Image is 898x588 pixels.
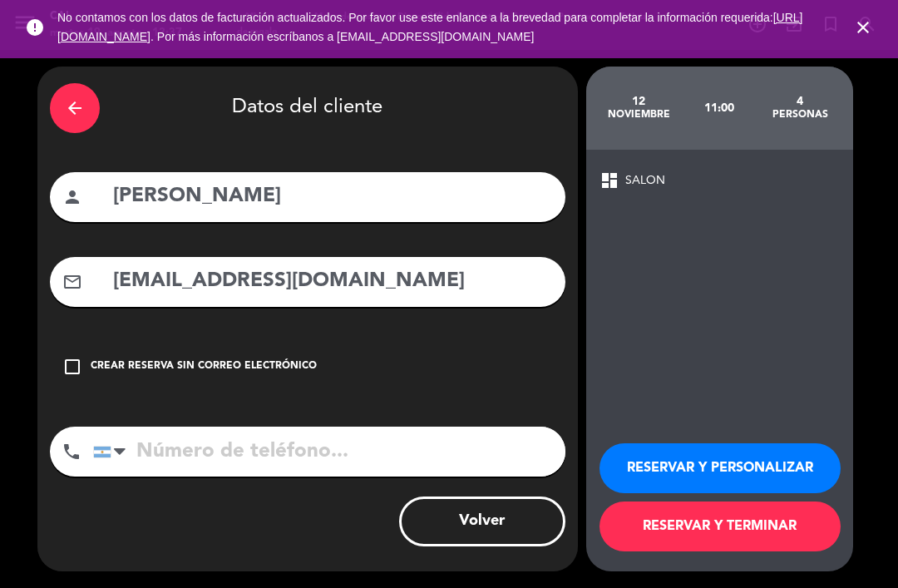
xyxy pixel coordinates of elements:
span: SALON [625,171,665,190]
button: RESERVAR Y PERSONALIZAR [599,443,841,493]
div: Crear reserva sin correo electrónico [91,358,317,375]
i: phone [62,442,81,462]
input: Nombre del cliente [111,180,553,214]
div: personas [760,108,841,121]
input: Número de teléfono... [93,427,565,477]
i: person [62,187,82,207]
span: No contamos con los datos de facturación actualizados. Por favor use este enlance a la brevedad p... [57,11,803,43]
i: arrow_back [65,98,85,118]
i: close [853,17,873,37]
div: 12 [599,95,679,108]
div: Argentina: +54 [94,427,132,476]
i: check_box_outline_blank [62,357,82,377]
a: . Por más información escríbanos a [EMAIL_ADDRESS][DOMAIN_NAME] [150,30,534,43]
input: Email del cliente [111,264,553,299]
button: RESERVAR Y TERMINAR [599,502,841,551]
i: mail_outline [62,272,82,292]
div: 11:00 [679,79,760,137]
div: Datos del cliente [50,79,565,137]
button: Volver [399,497,565,546]
span: dashboard [599,170,619,190]
i: error [25,17,45,37]
div: noviembre [599,108,679,121]
a: [URL][DOMAIN_NAME] [57,11,803,43]
div: 4 [760,95,841,108]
